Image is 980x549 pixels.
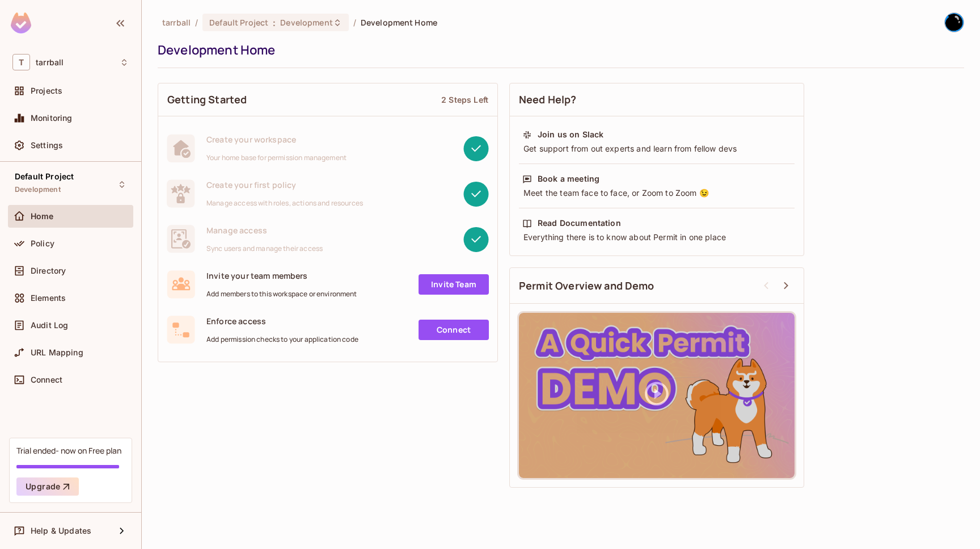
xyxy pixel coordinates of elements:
[945,13,964,32] img: Andrew Tarr
[206,316,358,326] span: Enforce access
[353,17,356,28] li: /
[167,93,247,107] span: Getting Started
[419,274,489,295] a: Invite Team
[16,445,121,456] div: Trial ended- now on Free plan
[206,270,357,281] span: Invite your team members
[206,199,363,208] span: Manage access with roles, actions and resources
[15,172,74,181] span: Default Project
[522,232,791,243] div: Everything there is to know about Permit in one place
[206,225,323,236] span: Manage access
[209,17,268,28] span: Default Project
[31,86,62,95] span: Projects
[31,212,54,221] span: Home
[522,187,791,199] div: Meet the team face to face, or Zoom to Zoom 😉
[162,17,191,28] span: the active workspace
[361,17,437,28] span: Development Home
[206,290,357,299] span: Add members to this workspace or environment
[522,143,791,154] div: Get support from out experts and learn from fellow devs
[31,266,66,275] span: Directory
[31,294,66,303] span: Elements
[206,335,358,344] span: Add permission checks to your application code
[538,173,599,185] div: Book a meeting
[36,58,64,67] span: Workspace: tarrball
[538,129,603,140] div: Join us on Slack
[31,239,54,248] span: Policy
[15,185,61,194] span: Development
[31,321,68,330] span: Audit Log
[441,94,488,105] div: 2 Steps Left
[538,217,621,229] div: Read Documentation
[206,179,363,190] span: Create your first policy
[272,18,276,27] span: :
[31,375,62,384] span: Connect
[158,41,958,58] div: Development Home
[16,477,79,496] button: Upgrade
[31,114,73,123] span: Monitoring
[206,153,347,162] span: Your home base for permission management
[11,12,31,33] img: SReyMgAAAABJRU5ErkJggg==
[12,54,30,70] span: T
[31,526,91,535] span: Help & Updates
[519,279,654,293] span: Permit Overview and Demo
[419,320,489,340] a: Connect
[206,134,347,145] span: Create your workspace
[31,141,63,150] span: Settings
[206,244,323,253] span: Sync users and manage their access
[519,93,577,107] span: Need Help?
[195,17,198,28] li: /
[280,17,332,28] span: Development
[31,348,83,357] span: URL Mapping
